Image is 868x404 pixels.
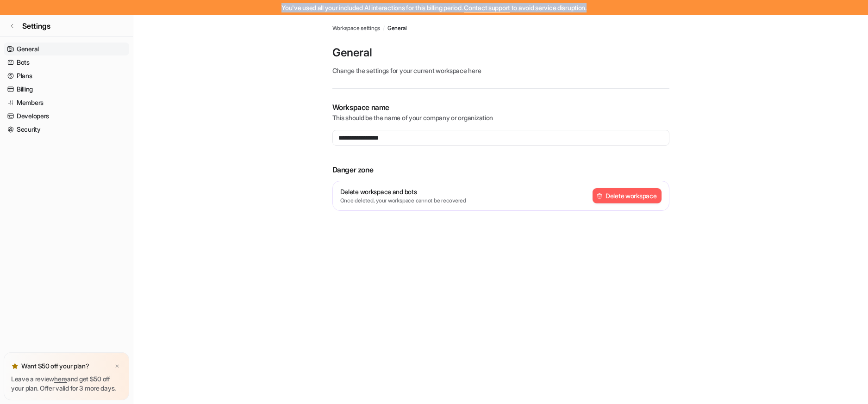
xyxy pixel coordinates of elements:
[464,4,510,12] span: Contact support
[332,164,669,175] p: Danger zone
[4,69,129,82] a: Plans
[4,123,129,136] a: Security
[383,24,385,32] span: /
[332,24,381,32] a: Workspace settings
[4,83,129,96] a: Billing
[332,66,669,75] p: Change the settings for your current workspace here
[332,45,669,60] p: General
[4,56,129,69] a: Bots
[593,188,662,203] button: Delete workspace
[11,374,122,393] p: Leave a review and get $50 off your plan. Offer valid for 3 more days.
[387,24,406,32] a: General
[340,196,466,205] p: Once deleted, your workspace cannot be recovered
[4,43,129,55] a: General
[11,362,19,370] img: star
[4,110,129,122] a: Developers
[54,375,67,383] a: here
[4,96,129,109] a: Members
[21,361,89,371] p: Want $50 off your plan?
[332,102,669,113] p: Workspace name
[114,363,120,369] img: x
[332,113,669,122] p: This should be the name of your company or organization
[340,187,466,196] p: Delete workspace and bots
[22,20,50,31] span: Settings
